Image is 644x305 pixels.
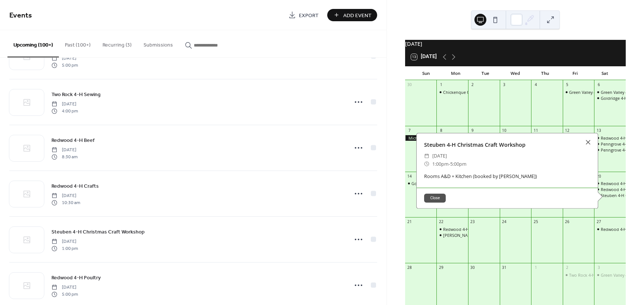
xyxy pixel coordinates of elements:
div: Penngrove 4-H Arts & Crafts [594,141,626,147]
button: Close [424,194,446,203]
div: 3 [502,82,507,88]
div: Sun [411,66,441,80]
div: 3 [596,265,602,270]
button: 13[DATE] [408,52,439,62]
div: 26 [565,219,570,225]
div: 6 [596,82,602,88]
button: Past (100+) [59,30,97,57]
div: Redwood 4-H Beef [601,181,636,186]
div: 29 [439,265,444,270]
span: 5:00 pm [51,291,78,298]
div: Green Valley 4-H Food Preservation, Baking, Arts & Crafts [594,272,626,278]
div: 14 [407,174,412,179]
div: Thu [530,66,560,80]
div: Rooms A&D + Kitchen (booked by [PERSON_NAME]) [417,173,598,180]
div: Redwood 4-H Beef [594,181,626,186]
div: 1 [439,82,444,88]
span: Add Event [343,12,372,19]
div: ​ [424,160,429,168]
div: Green Valley 4-H Wreath Fundraiser [569,89,637,95]
span: Steuben 4-H Christmas Craft Workshop [51,228,145,236]
div: 8 [439,128,444,133]
div: Fri [560,66,590,80]
div: 22 [439,219,444,225]
span: [DATE] [51,238,78,245]
div: 23 [470,219,475,225]
div: 2 [565,265,570,270]
div: Steuben 4-H Christmas Craft Workshop [417,141,598,149]
span: Redwood 4-H Crafts [51,182,99,190]
span: 1:00 pm [51,245,78,252]
span: 8:30 am [51,153,78,160]
div: 1 [533,265,539,270]
a: Redwood 4-H Beef [51,136,95,144]
div: Chickenque Community Meeting [443,89,506,95]
span: Export [299,12,319,19]
div: 9 [470,128,475,133]
span: [DATE] [51,101,78,108]
div: 10 [502,128,507,133]
span: [DATE] [432,152,447,160]
div: 30 [470,265,475,270]
span: [DATE] [51,284,78,291]
div: Redwood 4-H Poultry [436,226,468,232]
span: [DATE] [51,193,80,199]
button: Add Event [327,9,377,21]
span: - [449,160,450,168]
div: Penngrove 4-H Cooking [594,147,626,153]
div: Gold Ridge 4-H Rabbits [405,181,437,186]
span: Events [9,8,32,23]
div: 2 [470,82,475,88]
div: 21 [407,219,412,225]
div: 5 [565,82,570,88]
div: Two Rock 4-H Sewing [569,272,609,278]
button: Recurring (3) [97,30,138,57]
div: 4 [533,82,539,88]
div: 25 [533,219,539,225]
div: 31 [502,265,507,270]
a: Two Rock 4-H Sewing [51,90,101,99]
a: Export [283,9,324,21]
span: 4:00 pm [51,108,78,114]
div: Sat [590,66,620,80]
span: Redwood 4-H Poultry [51,274,101,282]
button: Submissions [138,30,179,57]
span: Two Rock 4-H Sewing [51,91,101,99]
div: Green Valley 4-H Wreath Fundraiser [563,89,594,95]
div: Green Valley 4-H Projects [594,89,626,95]
span: 1:00pm [432,160,449,168]
div: Redwood 4-H Beginning Sewing [594,226,626,232]
div: ​ [424,152,429,160]
div: Redwood 4-H Baking [601,135,641,141]
div: Redwood 4-H Crafts [601,187,639,192]
div: Canfield 4-H Sheep [436,232,468,238]
div: 30 [407,82,412,88]
div: 12 [565,128,570,133]
div: 11 [533,128,539,133]
div: Redwood 4-H Poultry [443,226,484,232]
div: Two Rock 4-H Sewing [563,272,594,278]
div: Gold Ridge 4-H Rabbits [411,181,456,186]
div: Wed [501,66,530,80]
div: [PERSON_NAME] 4-H Sheep [443,232,496,238]
div: [DATE] [405,40,626,48]
div: 24 [502,219,507,225]
span: 5:00pm [450,160,467,168]
div: 28 [407,265,412,270]
div: Tue [471,66,501,80]
div: 27 [596,219,602,225]
span: 5:00 pm [51,62,78,69]
div: Steuben 4-H Christmas Craft Workshop [594,193,626,198]
span: 10:30 am [51,199,80,206]
div: Redwood 4-H Baking [594,135,626,141]
a: Redwood 4-H Poultry [51,273,101,282]
span: [DATE] [51,147,78,153]
div: 7 [407,128,412,133]
span: [DATE] [51,55,78,62]
button: Upcoming (100+) [7,30,59,57]
div: 13 [596,128,602,133]
div: Michele Hill [405,135,468,141]
div: Chickenque Community Meeting [436,89,468,95]
div: Goldridge 4-H Gift Making Project [594,95,626,101]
